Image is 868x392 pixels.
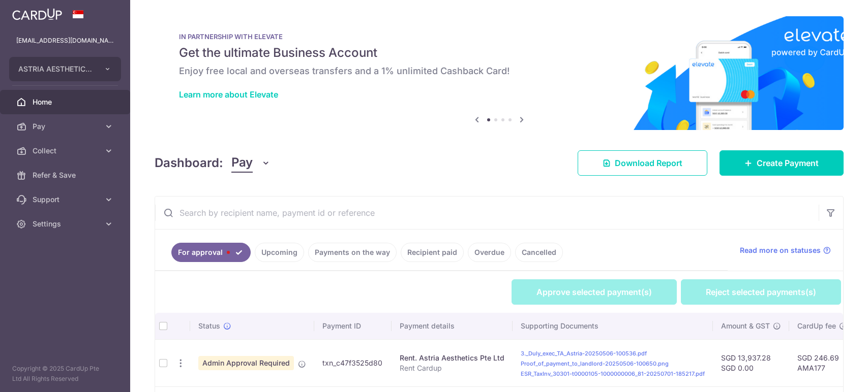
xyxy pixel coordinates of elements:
th: Payment details [392,313,513,339]
span: Settings [33,219,100,229]
a: Proof_of_payment_to_landlord-20250506-100650.png [521,360,669,367]
span: ASTRIA AESTHETICS PTE. LTD. [18,64,94,74]
a: Payments on the way [308,243,397,262]
a: Upcoming [255,243,304,262]
img: CardUp [12,8,62,20]
td: SGD 246.69 AMA177 [789,339,855,386]
a: 3._Duly_exec_TA_Astria-20250506-100536.pdf [521,350,647,357]
span: Read more on statuses [740,245,821,255]
h6: Enjoy free local and overseas transfers and a 1% unlimited Cashback Card! [179,65,819,77]
img: Renovation banner [155,16,844,130]
a: ESR_TaxInv_30301-t0000105-1000000006_81-20250701-185217.pdf [521,370,705,377]
div: Rent. Astria Aesthetics Pte Ltd [400,353,504,363]
p: IN PARTNERSHIP WITH ELEVATE [179,32,819,41]
span: Download Report [615,157,682,169]
th: Payment ID [314,313,392,339]
a: Read more on statuses [740,245,831,255]
span: Collect [33,146,100,156]
input: Search by recipient name, payment id or reference [155,197,819,229]
button: ASTRIA AESTHETICS PTE. LTD. [9,57,121,81]
td: SGD 13,937.28 SGD 0.00 [713,339,789,386]
span: CardUp fee [797,321,836,331]
h5: Get the ultimate Business Account [179,45,819,61]
span: Home [33,97,100,107]
span: Create Payment [757,157,819,169]
a: For approval [171,243,251,262]
th: Supporting Documents [513,313,713,339]
span: Support [33,194,100,205]
span: Amount & GST [721,321,770,331]
a: Download Report [578,150,707,176]
td: txn_c47f3525d80 [314,339,392,386]
span: Admin Approval Required [198,356,294,370]
p: Rent Cardup [400,363,504,373]
span: Refer & Save [33,170,100,180]
a: Create Payment [720,150,844,176]
span: Pay [231,153,253,173]
a: Recipient paid [401,243,464,262]
span: Status [198,321,220,331]
p: [EMAIL_ADDRESS][DOMAIN_NAME] [16,36,114,46]
a: Overdue [468,243,511,262]
a: Learn more about Elevate [179,89,278,100]
button: Pay [231,153,271,173]
a: Cancelled [515,243,563,262]
span: Pay [33,121,100,132]
h4: Dashboard: [155,154,223,172]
